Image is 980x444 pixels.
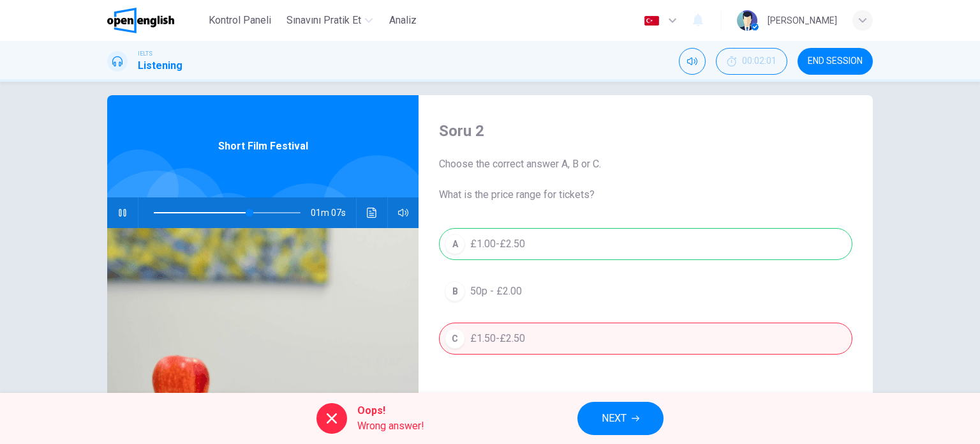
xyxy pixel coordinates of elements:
[644,16,660,26] img: tr
[218,139,308,154] span: Short Film Festival
[389,13,417,28] span: Analiz
[742,56,776,66] span: 00:02:01
[357,418,424,434] span: Wrong answer!
[138,58,182,73] h1: Listening
[577,402,664,435] button: NEXT
[107,8,174,33] img: OpenEnglish logo
[716,48,787,75] button: 00:02:01
[357,403,424,418] span: Oops!
[383,9,424,32] button: Analiz
[798,48,873,75] button: END SESSION
[737,10,757,31] img: Profile picture
[107,8,204,33] a: OpenEnglish logo
[808,56,863,66] span: END SESSION
[286,13,361,28] span: Sınavını Pratik Et
[768,13,837,28] div: [PERSON_NAME]
[362,197,382,228] button: Ses transkripsiyonunu görmek için tıklayın
[716,48,787,75] div: Hide
[439,157,852,203] span: Choose the correct answer A, B or C. What is the price range for tickets?
[209,13,271,28] span: Kontrol Paneli
[204,9,276,32] button: Kontrol Paneli
[281,9,378,32] button: Sınavını Pratik Et
[439,121,852,141] h4: Soru 2
[311,197,356,228] span: 01m 07s
[679,48,706,75] div: Mute
[602,410,627,427] span: NEXT
[138,49,152,58] span: IELTS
